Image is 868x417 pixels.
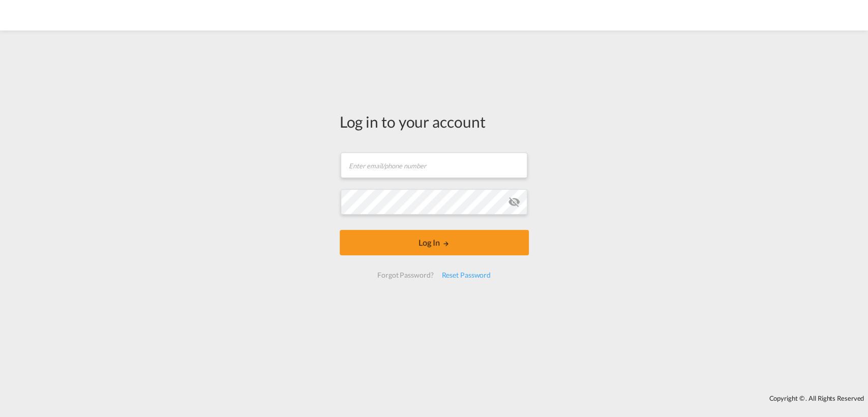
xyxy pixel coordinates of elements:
div: Forgot Password? [373,266,437,284]
button: LOGIN [340,230,529,255]
div: Log in to your account [340,111,529,132]
input: Enter email/phone number [341,153,527,178]
div: Reset Password [437,266,495,284]
md-icon: icon-eye-off [508,196,520,208]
